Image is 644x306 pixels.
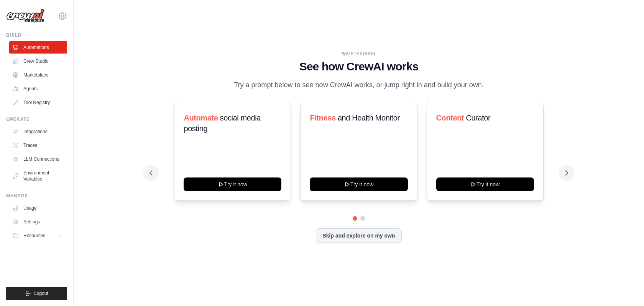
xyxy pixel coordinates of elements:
div: Build [6,32,67,38]
a: Environment Variables [9,167,67,185]
a: Tool Registry [9,96,67,109]
button: Skip and explore on my own [316,228,401,243]
span: Content [436,114,464,122]
a: Agents [9,83,67,95]
h1: See how CrewAI works [149,60,568,73]
button: Try it now [310,177,407,191]
span: Automate [184,114,218,122]
span: Resources [23,233,45,239]
a: Traces [9,139,67,151]
span: social media posting [184,114,261,133]
a: Settings [9,216,67,228]
span: and Health Monitor [338,114,400,122]
button: Logout [6,287,67,300]
span: Curator [466,114,490,122]
button: Try it now [184,177,281,191]
div: WALKTHROUGH [149,51,568,57]
div: Manage [6,193,67,199]
a: Integrations [9,125,67,138]
a: Automations [9,41,67,54]
a: LLM Connections [9,153,67,165]
div: Operate [6,116,67,122]
button: Try it now [436,177,534,191]
a: Usage [9,202,67,214]
span: Logout [34,290,48,296]
a: Crew Studio [9,55,67,67]
span: Fitness [310,114,335,122]
button: Resources [9,229,67,242]
a: Marketplace [9,69,67,81]
img: Logo [6,9,44,23]
p: Try a prompt below to see how CrewAI works, or jump right in and build your own. [230,80,488,91]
